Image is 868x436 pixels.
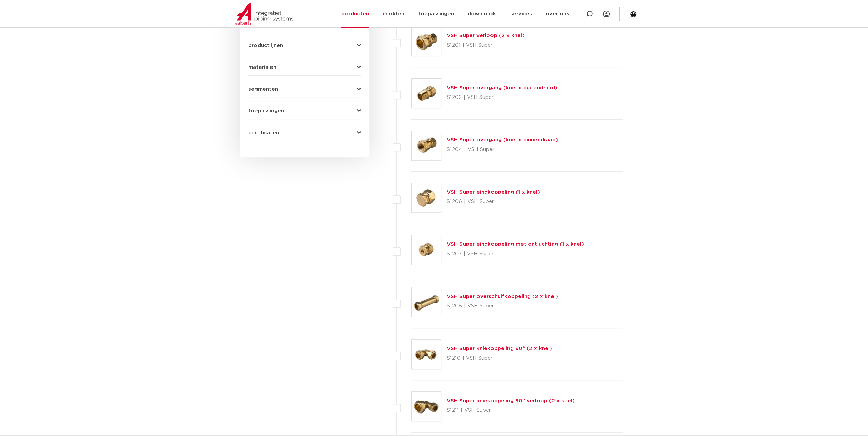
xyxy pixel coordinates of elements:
img: Thumbnail for VSH Super kniekoppeling 90° (2 x knel) [412,340,441,369]
span: segmenten [248,87,278,92]
button: segmenten [248,87,361,92]
a: VSH Super overgang (knel x buitendraad) [447,85,557,90]
p: S1211 | VSH Super [447,405,575,416]
img: Thumbnail for VSH Super verloop (2 x knel) [412,27,441,56]
span: certificaten [248,130,279,135]
span: materialen [248,65,276,70]
p: S1201 | VSH Super [447,40,525,51]
p: S1207 | VSH Super [447,249,584,259]
p: S1204 | VSH Super [447,144,558,155]
button: productlijnen [248,43,361,48]
p: S1210 | VSH Super [447,353,552,364]
p: S1202 | VSH Super [447,92,557,103]
button: materialen [248,65,361,70]
img: Thumbnail for VSH Super kniekoppeling 90° verloop (2 x knel) [412,392,441,421]
a: VSH Super kniekoppeling 90° verloop (2 x knel) [447,398,575,403]
img: Thumbnail for VSH Super overgang (knel x binnendraad) [412,131,441,160]
img: Thumbnail for VSH Super eindkoppeling met ontluchting (1 x knel) [412,235,441,265]
a: VSH Super kniekoppeling 90° (2 x knel) [447,346,552,351]
a: VSH Super overgang (knel x binnendraad) [447,137,558,142]
button: certificaten [248,130,361,135]
a: VSH Super eindkoppeling met ontluchting (1 x knel) [447,242,584,247]
a: VSH Super verloop (2 x knel) [447,33,525,38]
span: toepassingen [248,108,284,114]
a: VSH Super overschuifkoppeling (2 x knel) [447,294,558,299]
span: productlijnen [248,43,283,48]
button: toepassingen [248,108,361,114]
p: S1206 | VSH Super [447,196,540,207]
img: Thumbnail for VSH Super overschuifkoppeling (2 x knel) [412,287,441,317]
a: VSH Super eindkoppeling (1 x knel) [447,190,540,195]
img: Thumbnail for VSH Super eindkoppeling (1 x knel) [412,183,441,212]
p: S1208 | VSH Super [447,301,558,312]
img: Thumbnail for VSH Super overgang (knel x buitendraad) [412,79,441,108]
